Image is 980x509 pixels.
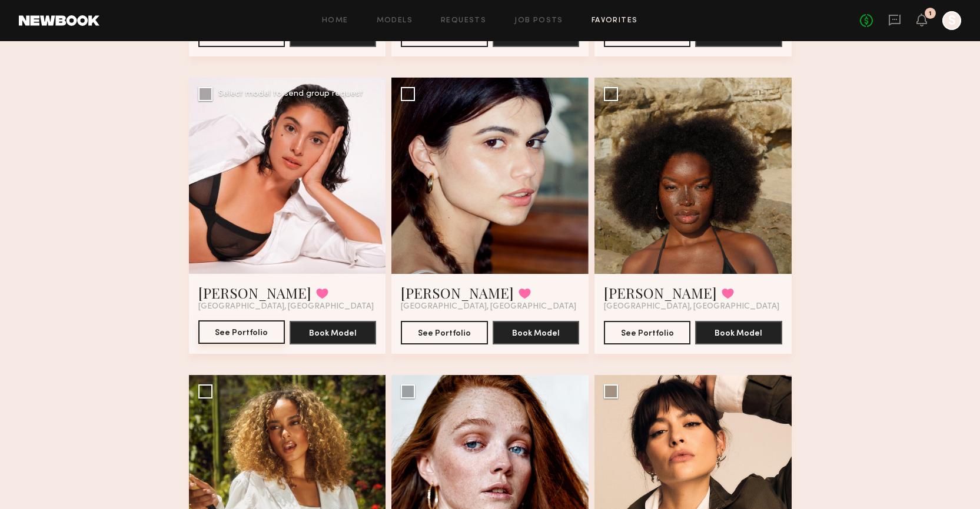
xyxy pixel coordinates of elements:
button: See Portfolio [198,320,285,344]
a: Home [322,17,348,25]
a: [PERSON_NAME] [604,283,717,302]
a: [PERSON_NAME] [401,283,514,302]
a: Requests [441,17,486,25]
span: [GEOGRAPHIC_DATA], [GEOGRAPHIC_DATA] [401,302,576,312]
a: Favorites [592,17,638,25]
a: Book Model [493,327,579,337]
button: See Portfolio [604,321,690,344]
button: Book Model [695,321,782,344]
a: Models [377,17,413,25]
span: [GEOGRAPHIC_DATA], [GEOGRAPHIC_DATA] [604,302,779,312]
div: 1 [929,11,932,17]
a: S [942,11,961,30]
button: Book Model [493,321,579,344]
button: See Portfolio [401,321,487,344]
div: Select model to send group request [218,90,363,98]
a: Book Model [695,327,782,337]
span: [GEOGRAPHIC_DATA], [GEOGRAPHIC_DATA] [198,302,374,312]
a: Job Posts [514,17,563,25]
a: [PERSON_NAME] [198,283,311,302]
button: Book Model [290,321,376,344]
a: Book Model [290,327,376,337]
